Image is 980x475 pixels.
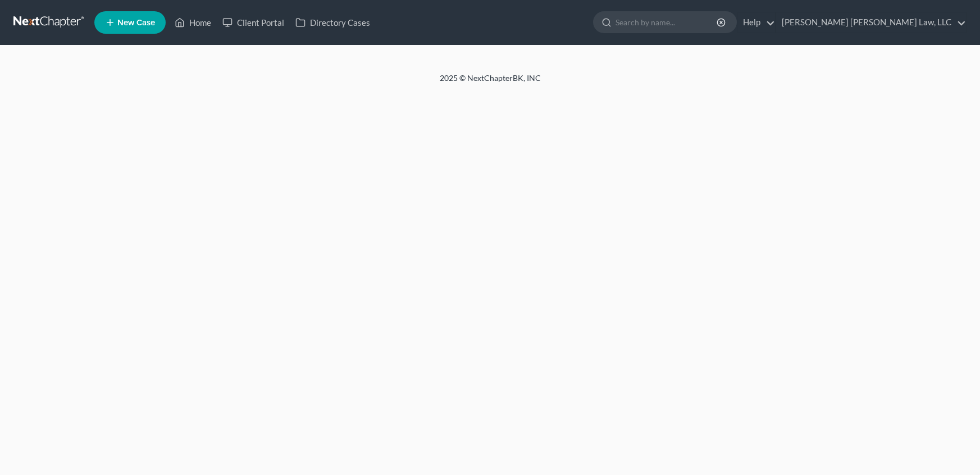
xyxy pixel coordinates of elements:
a: Client Portal [217,12,290,33]
a: Directory Cases [290,12,376,33]
a: Help [737,12,775,33]
a: [PERSON_NAME] [PERSON_NAME] Law, LLC [776,12,966,33]
a: Home [169,12,217,33]
span: New Case [117,19,155,27]
div: 2025 © NextChapterBK, INC [170,73,810,93]
input: Search by name... [616,12,718,33]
